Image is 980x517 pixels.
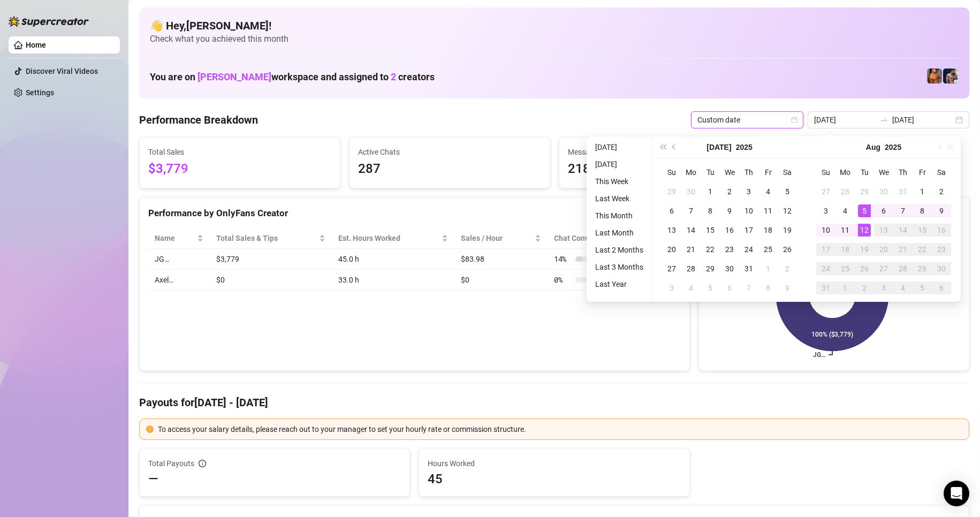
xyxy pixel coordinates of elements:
[723,204,736,217] div: 9
[762,282,774,294] div: 8
[932,201,951,221] td: 2025-08-09
[739,240,758,259] td: 2025-07-24
[723,185,736,198] div: 2
[26,67,98,75] a: Discover Viral Videos
[791,117,797,123] span: calendar
[720,278,739,298] td: 2025-08-06
[332,249,455,270] td: 45.0 h
[835,163,855,182] th: Mo
[742,185,755,198] div: 3
[916,204,929,217] div: 8
[739,201,758,221] td: 2025-07-10
[916,282,929,294] div: 5
[762,204,774,217] div: 11
[720,240,739,259] td: 2025-07-23
[146,425,154,433] span: exclamation-circle
[816,278,835,298] td: 2025-08-31
[148,458,194,469] span: Total Payouts
[758,182,778,201] td: 2025-07-04
[391,71,396,82] span: 2
[913,163,932,182] th: Fr
[758,259,778,278] td: 2025-08-01
[662,278,681,298] td: 2025-08-03
[855,240,874,259] td: 2025-08-19
[935,185,948,198] div: 2
[723,282,736,294] div: 6
[897,185,909,198] div: 31
[932,163,951,182] th: Sa
[819,204,832,217] div: 3
[874,221,893,240] td: 2025-08-13
[701,201,720,221] td: 2025-07-08
[139,395,969,410] h4: Payouts for [DATE] - [DATE]
[835,182,855,201] td: 2025-07-28
[839,282,852,294] div: 1
[704,282,717,294] div: 5
[758,163,778,182] th: Fr
[879,116,888,124] span: to
[454,249,548,270] td: $83.98
[819,185,832,198] div: 27
[665,282,678,294] div: 3
[155,232,195,244] span: Name
[591,209,648,222] li: This Month
[855,259,874,278] td: 2025-08-26
[720,221,739,240] td: 2025-07-16
[819,262,832,275] div: 24
[158,423,962,435] div: To access your salary details, please reach out to your manager to set your hourly rate or commis...
[781,224,794,237] div: 19
[762,262,774,275] div: 1
[739,182,758,201] td: 2025-07-03
[554,274,571,286] span: 0 %
[704,224,717,237] div: 15
[814,114,875,126] input: Start date
[591,192,648,205] li: Last Week
[591,175,648,188] li: This Week
[701,240,720,259] td: 2025-07-22
[935,243,948,256] div: 23
[816,259,835,278] td: 2025-08-24
[662,221,681,240] td: 2025-07-13
[943,69,958,83] img: Axel
[778,201,797,221] td: 2025-07-12
[819,243,832,256] div: 17
[665,224,678,237] div: 13
[742,204,755,217] div: 10
[877,185,890,198] div: 30
[9,16,89,27] img: logo-BBDzfeDw.svg
[897,204,909,217] div: 7
[858,185,871,198] div: 29
[778,278,797,298] td: 2025-08-09
[897,282,909,294] div: 4
[858,224,871,237] div: 12
[858,243,871,256] div: 19
[858,282,871,294] div: 2
[839,204,852,217] div: 4
[685,262,697,275] div: 28
[855,182,874,201] td: 2025-07-29
[858,262,871,275] div: 26
[762,224,774,237] div: 18
[932,278,951,298] td: 2025-09-06
[199,460,206,467] span: info-circle
[781,243,794,256] div: 26
[762,185,774,198] div: 4
[742,262,755,275] div: 31
[662,240,681,259] td: 2025-07-20
[758,240,778,259] td: 2025-07-25
[932,221,951,240] td: 2025-08-16
[855,201,874,221] td: 2025-08-05
[835,259,855,278] td: 2025-08-25
[681,278,701,298] td: 2025-08-04
[197,71,271,82] span: [PERSON_NAME]
[685,185,697,198] div: 30
[897,243,909,256] div: 21
[681,163,701,182] th: Mo
[657,136,668,158] button: Last year (Control + left)
[893,201,913,221] td: 2025-08-07
[893,278,913,298] td: 2025-09-04
[148,206,681,221] div: Performance by OnlyFans Creator
[720,163,739,182] th: We
[816,240,835,259] td: 2025-08-17
[944,481,969,506] div: Open Intercom Messenger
